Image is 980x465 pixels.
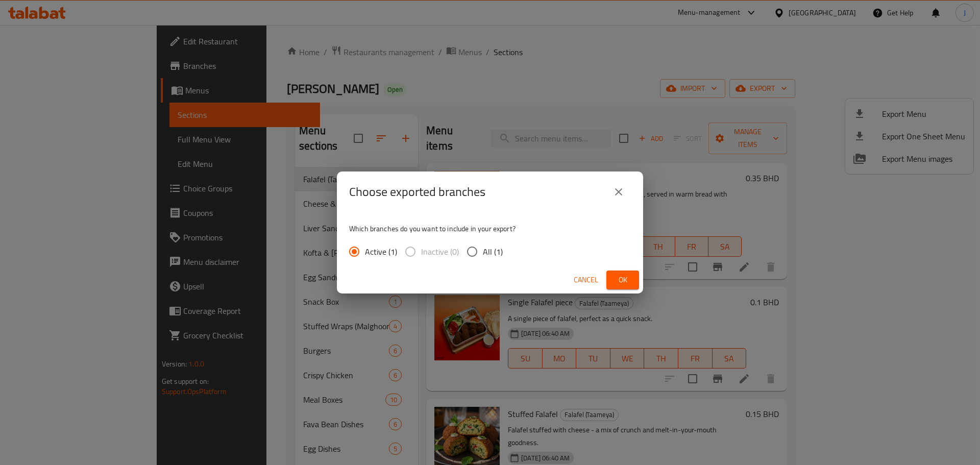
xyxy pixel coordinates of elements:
span: Active (1) [365,246,397,258]
span: Ok [615,274,631,286]
span: All (1) [483,246,503,258]
span: Cancel [574,274,598,286]
span: Inactive (0) [421,246,459,258]
p: Which branches do you want to include in your export? [349,224,631,234]
button: Ok [606,271,639,289]
button: close [606,180,631,204]
h2: Choose exported branches [349,184,485,200]
button: Cancel [570,271,602,289]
